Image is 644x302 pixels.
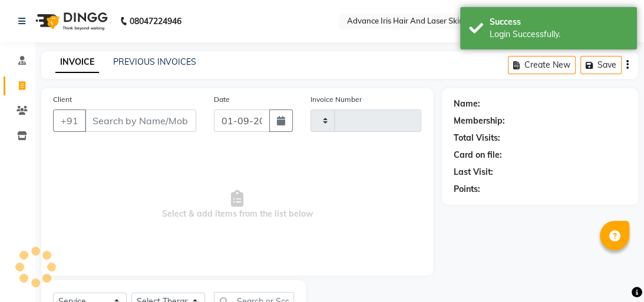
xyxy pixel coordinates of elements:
[490,16,628,28] div: Success
[113,57,196,67] a: PREVIOUS INVOICES
[454,183,480,195] div: Points:
[85,109,196,132] input: Search by Name/Mobile/Email/Code
[55,52,99,73] a: INVOICE
[214,94,230,105] label: Date
[130,5,181,38] b: 08047224946
[30,5,111,38] img: logo
[53,146,421,264] span: Select & add items from the list below
[580,56,622,74] button: Save
[311,94,362,105] label: Invoice Number
[508,56,576,74] button: Create New
[454,166,493,178] div: Last Visit:
[53,109,86,132] button: +91
[454,115,505,127] div: Membership:
[454,149,502,161] div: Card on file:
[454,132,500,144] div: Total Visits:
[490,28,628,41] div: Login Successfully.
[454,98,480,110] div: Name:
[53,94,72,105] label: Client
